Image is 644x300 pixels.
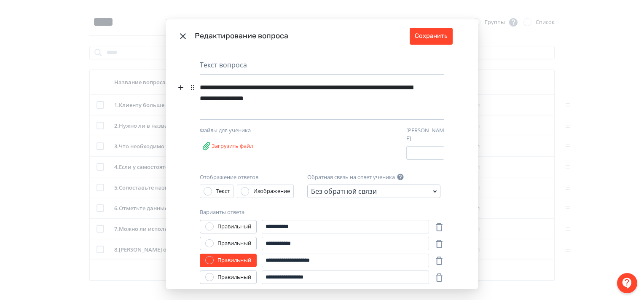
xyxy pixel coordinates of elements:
div: Текст [216,187,230,196]
div: Без обратной связи [311,186,377,196]
div: Правильный [217,222,251,231]
div: Файлы для ученика [200,126,288,135]
label: Отображение ответов [200,173,258,182]
button: Сохранить [410,28,453,45]
div: Правильный [217,239,251,248]
label: Обратная связь на ответ ученика [307,173,395,182]
div: Текст вопроса [200,60,444,75]
label: [PERSON_NAME] [406,126,444,143]
div: Правильный [217,273,251,281]
div: Modal [166,19,478,289]
div: Изображение [253,187,290,196]
div: Правильный [217,256,251,265]
label: Варианты ответа [200,208,244,217]
div: Редактирование вопроса [195,30,410,42]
